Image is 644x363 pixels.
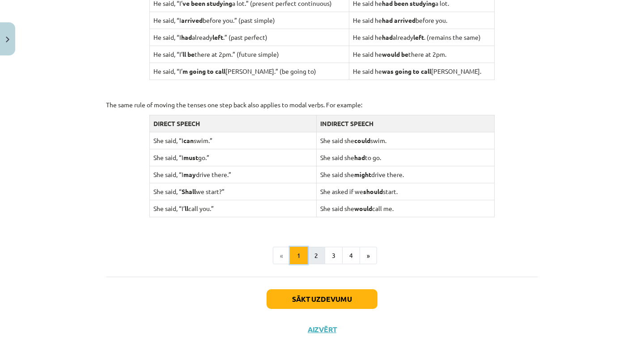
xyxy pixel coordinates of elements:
[182,67,225,75] strong: m going to call
[149,200,316,217] td: She said, “I’ call you.”
[349,46,495,63] td: He said he there at 2pm.
[349,63,495,80] td: He said he [PERSON_NAME].
[106,247,538,265] nav: Page navigation example
[267,289,377,309] button: Sākt uzdevumu
[149,63,349,80] td: He said, “I’ [PERSON_NAME].” (be going to)
[382,50,408,58] strong: would be
[149,132,316,149] td: She said, “I swim.”
[183,153,198,161] strong: must
[106,100,538,110] p: The same rule of moving the tenses one step back also applies to modal verbs. For example:
[182,50,195,58] strong: ll be
[382,33,393,41] strong: had
[316,115,495,132] td: INDIRECT SPEECH
[307,247,325,265] button: 2
[149,46,349,63] td: He said, “I’ there at 2pm.” (future simple)
[382,16,415,24] strong: had arrived
[149,115,316,132] td: DIRECT SPEECH
[316,132,495,149] td: She said she swim.
[354,153,365,161] strong: had
[149,29,349,46] td: He said, “I already .” (past perfect)
[181,16,203,24] strong: arrived
[342,247,360,265] button: 4
[354,204,372,212] strong: would
[6,37,9,42] img: icon-close-lesson-0947bae3869378f0d4975bcd49f059093ad1ed9edebbc8119c70593378902aed.svg
[305,325,339,334] button: Aizvērt
[212,33,223,41] strong: left
[149,12,349,29] td: He said, “I before you.” (past simple)
[360,247,377,265] button: »
[149,149,316,166] td: She said, “I go.”
[316,149,495,166] td: She said she to go.
[363,187,383,195] strong: should
[149,166,316,183] td: She said, “I drive there.”
[182,187,196,195] strong: Shall
[354,136,370,144] strong: could
[181,33,192,41] strong: had
[183,170,196,178] strong: may
[413,33,424,41] strong: left
[349,29,495,46] td: He said he already . (remains the same)
[316,166,495,183] td: She said she drive there.
[316,200,495,217] td: She said she call me.
[149,183,316,200] td: She said, “ we start?”
[349,12,495,29] td: He said he before you.
[354,170,371,178] strong: might
[290,247,308,265] button: 1
[183,136,194,144] strong: can
[185,204,188,212] strong: ll
[382,67,431,75] strong: was going to call
[325,247,343,265] button: 3
[316,183,495,200] td: She asked if we start.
